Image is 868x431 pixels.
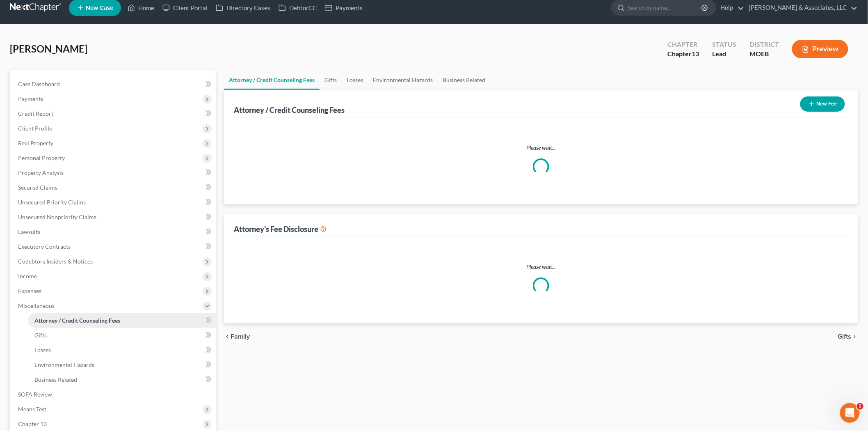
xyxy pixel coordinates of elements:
span: Gifts [838,333,852,340]
span: Client Profile [18,125,52,132]
span: Means Test [18,406,46,413]
button: New Fee [800,96,845,112]
span: Executory Contracts [18,243,71,250]
span: [PERSON_NAME] [10,43,87,55]
span: 1 [857,403,863,410]
a: Property Analysis [11,165,216,180]
a: Lawsuits [11,225,216,239]
div: Lead [712,49,736,59]
a: Case Dashboard [11,77,216,92]
iframe: Intercom live chat [840,403,860,423]
i: chevron_right [852,333,858,340]
a: Credit Report [11,106,216,121]
span: Environmental Hazards [34,361,94,368]
span: Codebtors Insiders & Notices [18,258,93,265]
span: New Case [86,5,113,11]
a: Losses [342,70,368,90]
a: Environmental Hazards [28,358,216,372]
span: Family [231,333,250,340]
span: Case Dashboard [18,80,60,87]
span: Income [18,273,37,280]
button: chevron_left Family [224,333,250,340]
button: Gifts chevron_right [838,333,858,340]
a: Executory Contracts [11,239,216,254]
span: Credit Report [18,110,53,117]
span: Property Analysis [18,169,64,176]
button: Preview [792,40,848,58]
a: Unsecured Nonpriority Claims [11,210,216,225]
div: Chapter [667,49,699,59]
div: District [749,40,779,49]
div: Attorney's Fee Disclosure [234,224,327,234]
div: MOEB [749,49,779,59]
a: Attorney / Credit Counseling Fees [224,70,320,90]
a: Secured Claims [11,180,216,195]
span: Real Property [18,140,53,147]
span: Miscellaneous [18,302,55,309]
span: Attorney / Credit Counseling Fees [34,317,120,324]
a: Unsecured Priority Claims [11,195,216,210]
div: Attorney / Credit Counseling Fees [234,105,345,115]
a: Client Portal [158,0,212,15]
a: Help [717,0,744,15]
span: Chapter 13 [18,420,47,427]
a: Directory Cases [212,0,274,15]
div: Status [712,40,736,49]
span: Business Related [34,376,77,383]
a: DebtorCC [274,0,321,15]
div: Chapter [667,40,699,49]
span: Secured Claims [18,184,57,191]
a: [PERSON_NAME] & Associates, LLC [745,0,858,15]
a: Home [123,0,158,15]
i: chevron_left [224,333,231,340]
span: Personal Property [18,154,65,161]
p: Please wait... [240,144,842,152]
a: SOFA Review [11,387,216,402]
span: Lawsuits [18,228,40,235]
p: Please wait... [240,263,842,271]
span: Losses [34,346,51,353]
a: Payments [321,0,367,15]
span: 13 [692,50,699,57]
a: Gifts [28,328,216,343]
span: Expenses [18,287,41,294]
span: Unsecured Nonpriority Claims [18,213,96,220]
span: SOFA Review [18,391,52,398]
a: Gifts [320,70,342,90]
span: Payments [18,95,43,102]
a: Business Related [28,372,216,387]
a: Business Related [438,70,490,90]
a: Attorney / Credit Counseling Fees [28,313,216,328]
a: Environmental Hazards [368,70,438,90]
span: Unsecured Priority Claims [18,199,86,206]
span: Gifts [34,332,47,339]
a: Losses [28,343,216,358]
